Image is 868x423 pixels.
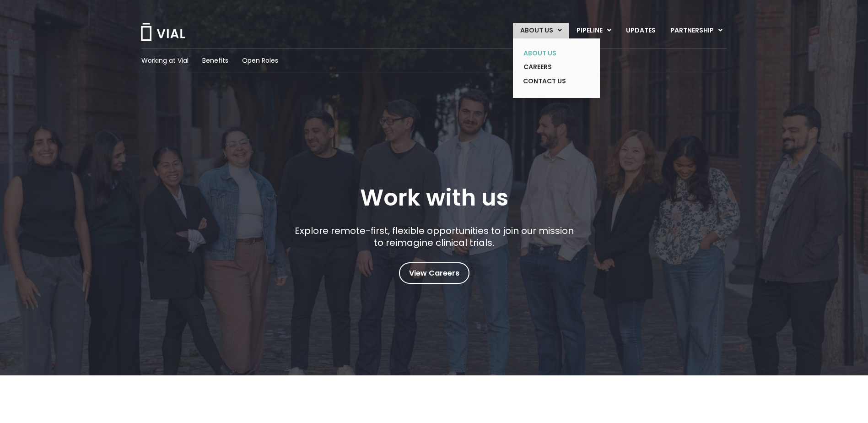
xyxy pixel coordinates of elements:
[141,56,189,65] a: Working at Vial
[140,23,186,41] img: Vial Logo
[569,23,618,38] a: PIPELINEMenu Toggle
[516,46,583,60] a: ABOUT US
[399,262,469,284] a: View Careers
[291,225,577,249] p: Explore remote-first, flexible opportunities to join our mission to reimagine clinical trials.
[409,267,459,279] span: View Careers
[202,56,228,65] a: Benefits
[360,184,508,211] h1: Work with us
[663,23,730,38] a: PARTNERSHIPMenu Toggle
[516,74,583,89] a: CONTACT US
[242,56,278,65] a: Open Roles
[513,23,569,38] a: ABOUT USMenu Toggle
[619,23,663,38] a: UPDATES
[516,60,583,74] a: CAREERS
